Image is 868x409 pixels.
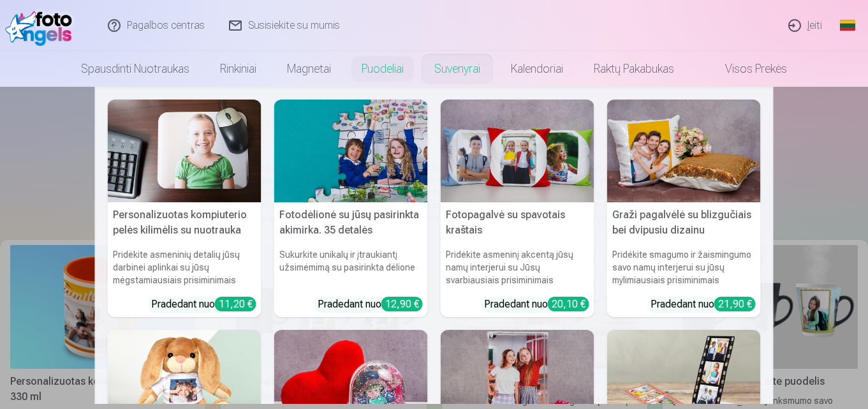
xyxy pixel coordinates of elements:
a: Spausdinti nuotraukas [66,51,205,87]
a: Kalendoriai [496,51,578,87]
a: Graži pagalvėlė su blizgučiais bei dvipusiu dizainuGraži pagalvėlė su blizgučiais bei dvipusiu di... [607,100,761,317]
div: Pradedant nuo [318,297,423,312]
h6: Sukurkite unikalų ir įtraukiantį užsimėmimą su pasirinkta dėlione [274,243,428,292]
img: Graži pagalvėlė su blizgučiais bei dvipusiu dizainu [607,100,761,202]
div: 21,90 € [714,297,756,311]
img: Fotopagalvė su spavotais kraštais [441,100,594,202]
a: Fotopagalvė su spavotais kraštaisFotopagalvė su spavotais kraštaisPridėkite asmeninį akcentą jūsų... [441,100,594,317]
div: 20,10 € [548,297,589,311]
a: Visos prekės [689,51,802,87]
div: Pradedant nuo [484,297,589,312]
h6: Pridėkite smagumo ir žaismingumo savo namų interjerui su jūsų mylimiausiais prisiminimais [607,243,761,292]
a: Puodeliai [346,51,419,87]
img: /fa2 [5,5,78,46]
div: 11,20 € [215,297,256,311]
div: 12,90 € [381,297,423,311]
h6: Pridėkite asmeninį akcentą jūsų namų interjerui su Jūsų svarbiausiais prisiminimais [441,243,594,292]
a: Raktų pakabukas [578,51,689,87]
div: Pradedant nuo [151,297,256,312]
h5: Fotopagalvė su spavotais kraštais [441,202,594,243]
img: Fotodėlionė su jūsų pasirinkta akimirka. 35 detalės [274,100,428,202]
a: Magnetai [272,51,346,87]
a: Rinkiniai [205,51,272,87]
a: Personalizuotas kompiuterio pelės kilimėlis su nuotraukaPersonalizuotas kompiuterio pelės kilimėl... [108,100,261,317]
div: Pradedant nuo [651,297,756,312]
h5: Fotodėlionė su jūsų pasirinkta akimirka. 35 detalės [274,202,428,243]
h6: Pridėkite asmeninių detalių jūsų darbinei aplinkai su jūsų mėgstamiausiais prisiminimais [108,243,261,292]
a: Fotodėlionė su jūsų pasirinkta akimirka. 35 detalėsFotodėlionė su jūsų pasirinkta akimirka. 35 de... [274,100,428,317]
h5: Personalizuotas kompiuterio pelės kilimėlis su nuotrauka [108,202,261,243]
img: Personalizuotas kompiuterio pelės kilimėlis su nuotrauka [108,100,261,202]
h5: Graži pagalvėlė su blizgučiais bei dvipusiu dizainu [607,202,761,243]
a: Suvenyrai [419,51,496,87]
